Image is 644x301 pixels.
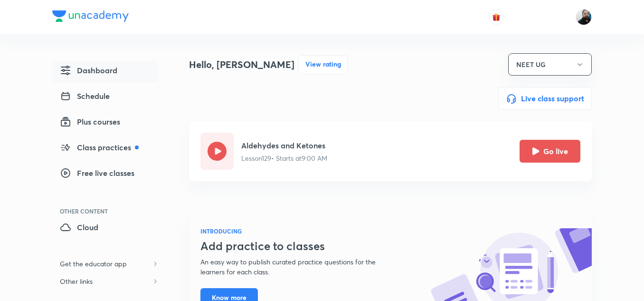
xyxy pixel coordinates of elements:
[559,264,634,291] iframe: Help widget launcher
[189,58,294,72] h4: Hello, [PERSON_NAME]
[498,87,592,110] button: Live class support
[52,164,159,185] a: Free live classes
[52,218,159,240] a: Cloud
[60,167,134,179] span: Free live classes
[298,55,348,74] button: View rating
[241,153,327,163] p: Lesson 129 • Starts at 9:00 AM
[52,87,159,108] a: Schedule
[200,227,399,235] h6: INTRODUCING
[60,208,159,214] div: Other Content
[52,10,129,22] img: Company Logo
[52,255,134,272] h6: Get the educator app
[60,142,139,153] span: Class practices
[520,140,580,163] button: Go live
[52,10,129,24] a: Company Logo
[241,140,327,151] h5: Aldehydes and Ketones
[200,257,399,277] p: An easy way to publish curated practice questions for the learners for each class.
[508,53,592,76] button: NEET UG
[492,13,501,21] img: avatar
[200,239,399,253] h3: Add practice to classes
[60,116,120,127] span: Plus courses
[60,90,110,102] span: Schedule
[52,272,100,290] h6: Other links
[52,61,159,83] a: Dashboard
[489,10,504,25] button: avatar
[52,138,159,160] a: Class practices
[60,65,117,76] span: Dashboard
[52,112,159,134] a: Plus courses
[576,9,592,25] img: Sumit Kumar Agrawal
[60,222,98,233] span: Cloud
